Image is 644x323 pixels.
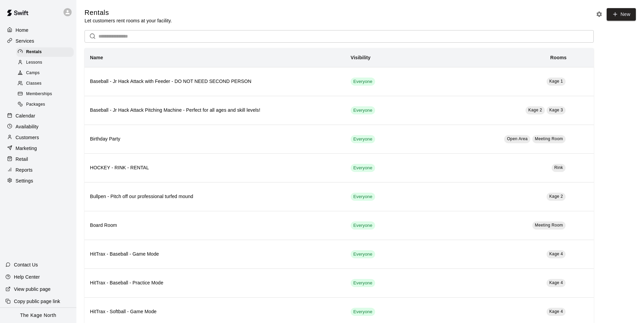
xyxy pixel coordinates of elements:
p: Help Center [14,274,40,280]
div: This service is visible to all of your customers [351,279,375,287]
a: New [607,8,636,21]
span: Kage 4 [549,252,563,256]
span: Packages [26,101,45,108]
div: This service is visible to all of your customers [351,221,375,230]
div: This service is visible to all of your customers [351,193,375,201]
a: Retail [5,154,71,164]
p: Marketing [16,145,37,152]
h6: HOCKEY - RINK - RENTAL [90,164,340,172]
button: Rental settings [594,9,604,19]
p: Contact Us [14,261,38,268]
a: Services [5,36,71,46]
div: Memberships [16,89,74,99]
h6: Board Room [90,222,340,229]
a: Reports [5,165,71,175]
b: Visibility [351,55,371,60]
h6: Baseball - Jr Hack Attack with Feeder - DO NOT NEED SECOND PERSON [90,78,340,85]
span: Kage 2 [528,108,542,112]
div: This service is visible to all of your customers [351,135,375,143]
div: Packages [16,100,74,109]
div: This service is visible to all of your customers [351,164,375,172]
span: Everyone [351,222,375,229]
p: Services [16,38,34,44]
div: This service is visible to all of your customers [351,250,375,258]
span: Lessons [26,59,42,66]
div: Classes [16,79,74,88]
h6: HitTrax - Baseball - Game Mode [90,251,340,258]
a: Classes [16,79,76,89]
div: Rentals [16,47,74,57]
p: Reports [16,167,33,173]
div: This service is visible to all of your customers [351,78,375,86]
span: Kage 1 [549,79,563,84]
h6: Baseball - Jr Hack Attack Pitching Machine - Perfect for all ages and skill levels! [90,107,340,114]
div: This service is visible to all of your customers [351,106,375,114]
h6: Birthday Party [90,135,340,143]
span: Everyone [351,107,375,114]
h5: Rentals [85,8,172,17]
span: Kage 3 [549,108,563,112]
a: Customers [5,132,71,143]
b: Name [90,55,103,60]
b: Rooms [550,55,567,60]
span: Kage 4 [549,309,563,314]
p: Retail [16,156,28,163]
span: Kage 2 [549,194,563,199]
span: Everyone [351,79,375,85]
p: Copy public page link [14,298,60,305]
a: Calendar [5,111,71,121]
span: Camps [26,70,40,77]
div: Lessons [16,58,74,67]
a: Home [5,25,71,35]
h6: Bullpen - Pitch off our professional turfed mound [90,193,340,200]
a: Packages [16,100,76,110]
h6: HitTrax - Baseball - Practice Mode [90,279,340,287]
div: Camps [16,68,74,78]
span: Everyone [351,194,375,200]
a: Rentals [16,47,76,57]
a: Availability [5,122,71,132]
p: The Kage North [20,312,56,319]
p: Customers [16,134,39,141]
a: Camps [16,68,76,79]
span: Meeting Room [535,136,563,141]
span: Everyone [351,251,375,258]
span: Everyone [351,280,375,286]
span: Everyone [351,136,375,143]
p: Home [16,27,29,34]
p: View public page [14,286,51,293]
span: Everyone [351,309,375,315]
span: Everyone [351,165,375,171]
span: Rentals [26,49,42,56]
div: This service is visible to all of your customers [351,308,375,316]
a: Lessons [16,57,76,68]
p: Availability [16,123,39,130]
h6: HitTrax - Softball - Game Mode [90,308,340,316]
span: Classes [26,80,41,87]
span: Meeting Room [535,223,563,228]
a: Memberships [16,89,76,100]
span: Rink [554,165,563,170]
span: Kage 4 [549,280,563,285]
span: Open Area [507,136,528,141]
a: Marketing [5,143,71,153]
span: Memberships [26,91,52,98]
p: Let customers rent rooms at your facility. [85,17,172,24]
a: Settings [5,176,71,186]
p: Calendar [16,112,35,119]
p: Settings [16,177,33,184]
